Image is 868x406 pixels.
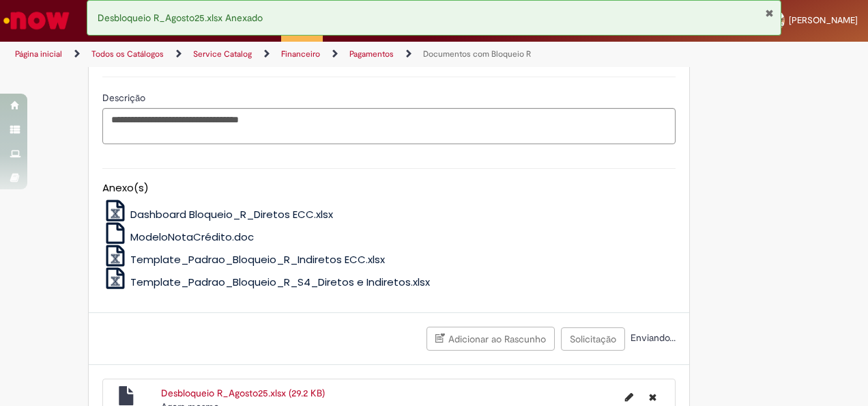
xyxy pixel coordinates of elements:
[349,49,394,59] a: Pagamentos
[102,207,334,221] a: Dashboard Bloqueio_R_Diretos ECC.xlsx
[102,230,255,244] a: ModeloNotaCrédito.doc
[10,42,568,67] ul: Trilhas de página
[628,331,676,344] span: Enviando...
[130,252,385,267] span: Template_Padrao_Bloqueio_R_Indiretos ECC.xlsx
[130,275,430,289] span: Template_Padrao_Bloqueio_R_S4_Diretos e Indiretos.xlsx
[130,207,333,221] span: Dashboard Bloqueio_R_Diretos ECC.xlsx
[281,49,320,59] a: Financeiro
[102,92,148,104] span: Descrição
[91,49,164,59] a: Todos os Catálogos
[161,387,325,399] a: Desbloqueio R_Agosto25.xlsx (29.2 KB)
[423,49,531,59] a: Documentos com Bloqueio R
[98,12,263,24] span: Desbloqueio R_Agosto25.xlsx Anexado
[193,49,252,59] a: Service Catalog
[102,252,386,267] a: Template_Padrao_Bloqueio_R_Indiretos ECC.xlsx
[789,14,858,26] span: [PERSON_NAME]
[102,182,676,194] h5: Anexo(s)
[765,8,774,18] button: Fechar Notificação
[130,230,254,244] span: ModeloNotaCrédito.doc
[102,275,431,289] a: Template_Padrao_Bloqueio_R_S4_Diretos e Indiretos.xlsx
[1,7,72,34] img: ServiceNow
[102,108,676,144] textarea: Descrição
[15,49,62,59] a: Página inicial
